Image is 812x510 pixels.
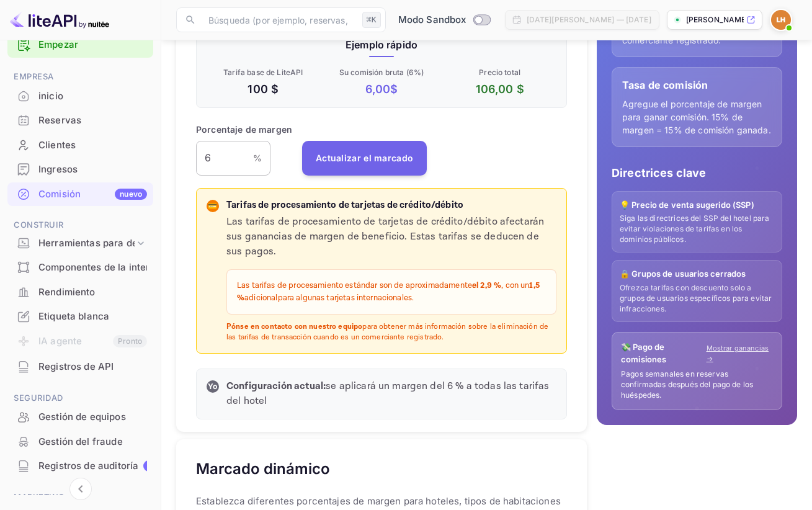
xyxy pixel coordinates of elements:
span: empresa [7,70,153,84]
a: Clientes [7,133,153,156]
p: se aplicará un margen del 6 % a todas las tarifas del hotel [226,379,556,409]
div: nuevo [115,189,147,200]
div: Etiqueta blanca [38,310,147,324]
h5: Marcado dinámico [196,459,330,479]
a: inicio [7,84,153,107]
div: Cambiar al modo de producción [393,13,495,27]
a: Ingresos [7,158,153,181]
p: Tasa de comisión [622,78,772,92]
strong: Configuración actual: [226,380,326,393]
a: Registros de API [7,355,153,378]
p: Las tarifas de procesamiento de tarjetas de crédito/débito afectarán sus ganancias de margen de b... [226,215,556,259]
div: Registros de API [7,355,153,379]
p: Ofrezca tarifas con descuento solo a grupos de usuarios específicos para evitar infracciones. [620,283,774,314]
div: Clientes [38,138,147,153]
div: Ingresos [7,158,153,182]
p: 💸 Pago de comisiones [621,341,707,365]
a: Gestión del fraude [7,430,153,453]
div: Registros de API [38,360,147,374]
p: Directrices clave [612,164,782,181]
img: Luis Hidalgo [771,10,791,30]
div: inicio [7,84,153,109]
strong: el 2,9 % [472,280,501,291]
p: 🔒 Grupos de usuarios cerrados [620,268,774,280]
div: Gestión de equipos [7,405,153,429]
a: Etiqueta blanca [7,305,153,328]
p: Tarifas de procesamiento de tarjetas de crédito/débito [226,199,556,213]
div: Reservas [38,114,147,128]
div: Herramientas para desarrolladores [38,236,135,251]
strong: Pónse en contacto con nuestro equipo [226,322,362,331]
div: Empezar [7,32,153,58]
div: Rendimiento [38,285,147,300]
a: Reservas [7,109,153,132]
p: Siga las directrices del SSP del hotel para evitar violaciones de tarifas en los dominios públicos. [620,213,774,244]
a: Registros de auditoríanuevo [7,454,153,477]
a: Gestión de equipos [7,405,153,428]
a: Empezar [38,38,147,52]
p: 100 $ [207,81,320,97]
p: Precio total [443,67,556,78]
div: nuevo [143,460,158,472]
div: inicio [38,89,147,104]
input: 0 [196,141,253,176]
div: Reservas [7,109,153,133]
div: Ingresos [38,163,147,177]
button: Contraer navegación [69,478,92,500]
span: seguridad [7,391,153,405]
div: Componentes de la interfaz de usuario [38,261,147,275]
p: 💡 Precio de venta sugerido (SSP) [620,199,774,212]
p: 106,00 $ [443,81,556,97]
div: Clientes [7,133,153,158]
div: Comisiónnuevo [7,182,153,207]
span: marketing [7,491,153,504]
p: Su comisión bruta (6%) [325,67,439,78]
p: Pagos semanales en reservas confirmadas después del pago de los huéspedes. [621,369,773,400]
p: Yo [208,381,217,392]
p: para obtener más información sobre la eliminación de las tarifas de transacción cuando es un come... [226,322,556,343]
div: Componentes de la interfaz de usuario [7,256,153,280]
strong: 1,5 % [237,280,540,303]
p: 💳 [208,200,217,212]
div: ⌘K [362,12,381,28]
p: 6,00 $ [325,81,439,97]
a: Mostrar ganancias → [707,343,773,364]
div: Herramientas para desarrolladores [7,233,153,254]
p: Tarifa base de LiteAPI [207,67,320,78]
div: Comisión [38,187,147,202]
div: Registros de auditoría [38,459,147,473]
div: Registros de auditoríanuevo [7,454,153,478]
div: Gestión de equipos [38,410,147,424]
a: Comisiónnuevo [7,182,153,205]
div: Rendimiento [7,280,153,305]
input: Búsqueda (por ejemplo, reservas, documentación) [201,7,357,32]
div: Etiqueta blanca [7,305,153,329]
div: Gestión del fraude [7,430,153,454]
button: Actualizar el marcado [302,141,427,176]
div: [DATE][PERSON_NAME] — [DATE] [527,14,651,25]
p: Ejemplo rápido [207,37,556,52]
a: Componentes de la interfaz de usuario [7,256,153,279]
div: Gestión del fraude [38,435,147,449]
a: Rendimiento [7,280,153,303]
p: Porcentaje de margen [196,123,292,136]
span: Modo Sandbox [398,13,466,27]
p: Agregue el porcentaje de margen para ganar comisión. 15% de margen = 15% de comisión ganada. [622,97,772,136]
p: Las tarifas de procesamiento estándar son de aproximadamente , con un adicional para algunas tarj... [237,280,546,304]
span: Construir [7,218,153,232]
p: % [253,151,262,164]
img: Logotipo de LiteAPI [10,10,109,30]
p: [PERSON_NAME]-hic2n.nui... [686,14,744,25]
